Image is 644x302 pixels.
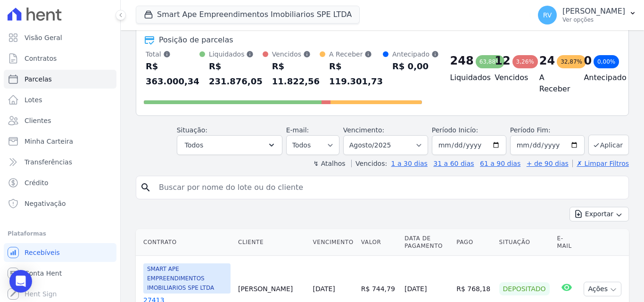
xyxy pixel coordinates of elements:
h4: Vencidos [495,72,524,83]
a: Parcelas [4,70,116,89]
label: Situação: [177,126,207,134]
div: Plataformas [8,228,113,239]
input: Buscar por nome do lote ou do cliente [153,178,625,197]
span: Crédito [25,178,49,188]
div: 248 [450,53,474,68]
div: Posição de parcelas [159,34,233,46]
a: Lotes [4,90,116,109]
span: Recebíveis [25,248,60,257]
th: Cliente [234,229,309,256]
a: 61 a 90 dias [480,160,520,167]
a: + de 90 dias [527,160,569,167]
a: Contratos [4,49,116,68]
span: Visão Geral [25,33,62,42]
div: R$ 363.000,34 [146,59,199,89]
div: 63,88% [476,55,505,68]
button: Smart Ape Empreendimentos Imobiliarios SPE LTDA [136,6,360,24]
span: Negativação [25,199,66,208]
a: Visão Geral [4,28,116,47]
a: ✗ Limpar Filtros [572,160,629,167]
span: Contratos [25,54,57,63]
div: Vencidos [272,49,320,59]
button: Aplicar [588,135,629,155]
span: Minha Carteira [25,137,73,146]
a: Conta Hent [4,264,116,283]
th: Valor [357,229,401,256]
i: search [140,182,151,193]
div: Antecipado [392,49,439,59]
div: 12 [495,53,510,68]
span: Transferências [25,157,72,167]
h4: Antecipado [584,72,613,83]
a: 1 a 30 dias [391,160,428,167]
h4: Liquidados [450,72,480,83]
div: 0,00% [594,55,619,68]
a: 31 a 60 dias [433,160,474,167]
span: Parcelas [25,74,52,84]
button: Todos [177,135,282,155]
span: Todos [185,139,203,151]
th: Vencimento [309,229,357,256]
span: SMART APE EMPREENDIMENTOS IMOBILIARIOS SPE LTDA [143,263,231,294]
th: Data de Pagamento [401,229,453,256]
a: Clientes [4,111,116,130]
th: Pago [453,229,495,256]
a: Minha Carteira [4,132,116,151]
button: Ações [584,282,621,296]
div: 32,87% [557,55,586,68]
div: R$ 231.876,05 [209,59,263,89]
a: Transferências [4,153,116,171]
div: R$ 0,00 [392,59,439,74]
span: RV [543,12,552,18]
label: ↯ Atalhos [313,160,345,167]
p: Ver opções [562,16,625,24]
div: 3,26% [512,55,538,68]
div: Open Intercom Messenger [9,270,32,293]
h4: A Receber [539,72,569,95]
button: RV [PERSON_NAME] Ver opções [530,2,644,28]
p: [PERSON_NAME] [562,7,625,16]
div: A Receber [329,49,383,59]
a: Recebíveis [4,243,116,262]
span: Conta Hent [25,269,62,278]
th: Contrato [136,229,234,256]
span: Clientes [25,116,51,125]
span: Lotes [25,95,42,105]
a: Negativação [4,194,116,213]
label: E-mail: [286,126,309,134]
div: 24 [539,53,555,68]
div: 0 [584,53,592,68]
label: Período Inicío: [432,126,478,134]
label: Período Fim: [510,125,585,135]
div: R$ 11.822,56 [272,59,320,89]
a: Crédito [4,173,116,192]
div: Liquidados [209,49,263,59]
div: Depositado [499,282,550,295]
label: Vencidos: [351,160,387,167]
button: Exportar [570,207,629,221]
div: Total [146,49,199,59]
label: Vencimento: [343,126,384,134]
th: E-mail [553,229,580,256]
div: R$ 119.301,73 [329,59,383,89]
th: Situação [495,229,553,256]
a: [DATE] [313,285,335,293]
